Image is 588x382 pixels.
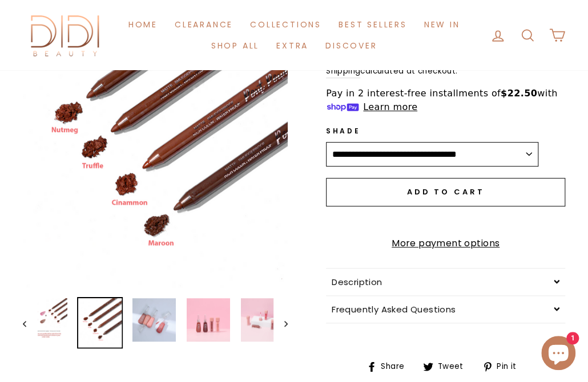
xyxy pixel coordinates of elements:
[317,35,385,56] a: Discover
[132,298,176,342] img: Pout Power Brown Honey Lip Liner Set
[23,11,108,59] img: Didi Beauty Co.
[332,303,456,315] span: Frequently Asked Questions
[326,236,565,251] a: More payment options
[24,298,67,342] img: Pout Power Brown Honey Lip Liner Set
[241,298,284,342] img: Pout Power Brown Honey Lip Liner Set
[495,360,525,373] span: Pin it
[268,35,317,56] a: Extra
[166,14,241,35] a: Clearance
[379,360,413,373] span: Share
[78,298,122,347] img: Pout Power Brown Honey Lip Liner Set
[538,336,579,373] inbox-online-store-chat: Shopify online store chat
[23,297,37,350] button: Previous
[326,125,538,136] label: Shade
[332,276,382,288] span: Description
[120,14,166,35] a: Home
[203,35,268,56] a: Shop All
[407,186,485,197] span: Add to cart
[330,14,416,35] a: Best Sellers
[108,14,480,56] ul: Primary
[273,297,288,350] button: Next
[326,65,565,78] small: calculated at checkout.
[436,360,472,373] span: Tweet
[241,14,330,35] a: Collections
[326,178,565,206] button: Add to cart
[416,14,469,35] a: New in
[187,298,230,342] img: Pout Power Brown Honey Lip Liner Set
[326,65,360,78] a: Shipping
